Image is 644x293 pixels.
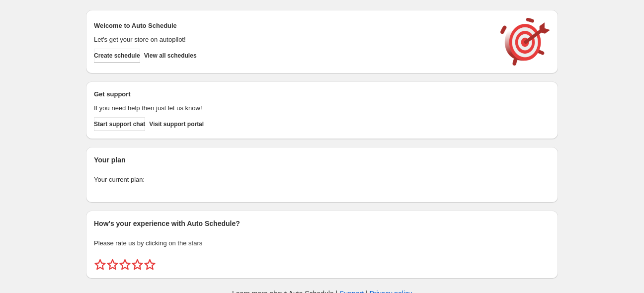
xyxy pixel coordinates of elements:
[94,21,490,31] h2: Welcome to Auto Schedule
[94,155,550,165] h2: Your plan
[94,49,140,63] button: Create schedule
[144,49,197,63] button: View all schedules
[94,103,490,113] p: If you need help then just let us know!
[94,89,490,99] h2: Get support
[94,175,550,185] p: Your current plan:
[149,120,204,128] span: Visit support portal
[94,117,145,131] a: Start support chat
[94,219,550,228] h2: How's your experience with Auto Schedule?
[144,52,197,60] span: View all schedules
[94,238,550,248] p: Please rate us by clicking on the stars
[94,120,145,128] span: Start support chat
[94,35,490,45] p: Let's get your store on autopilot!
[149,117,204,131] a: Visit support portal
[94,52,140,60] span: Create schedule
